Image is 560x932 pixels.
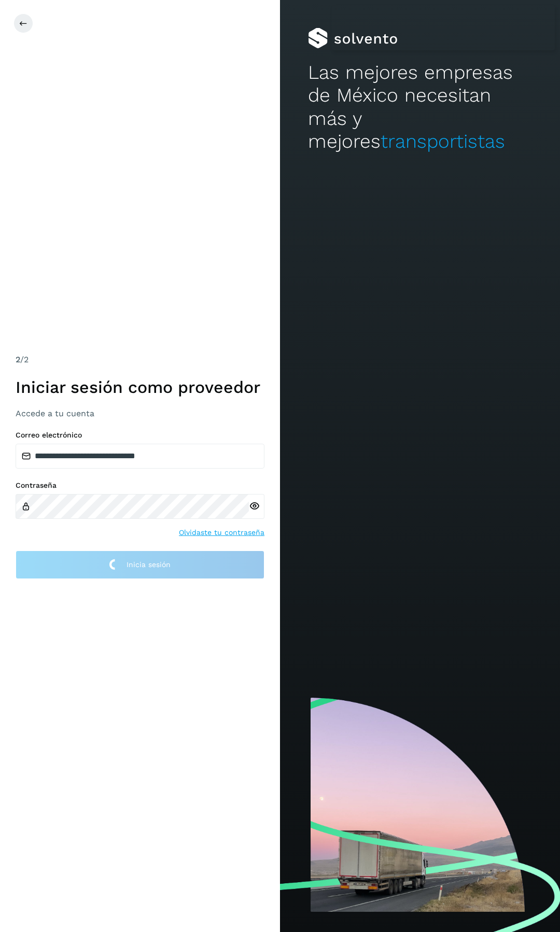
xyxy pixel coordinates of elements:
label: Correo electrónico [16,431,264,440]
a: Olvidaste tu contraseña [179,527,264,538]
label: Contraseña [16,481,264,490]
button: Inicia sesión [16,550,264,579]
h3: Accede a tu cuenta [16,408,264,418]
span: Inicia sesión [127,561,171,568]
div: /2 [16,354,264,366]
h1: Iniciar sesión como proveedor [16,377,264,397]
h2: Las mejores empresas de México necesitan más y mejores [308,61,532,153]
span: 2 [16,355,20,364]
span: transportistas [381,130,505,152]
